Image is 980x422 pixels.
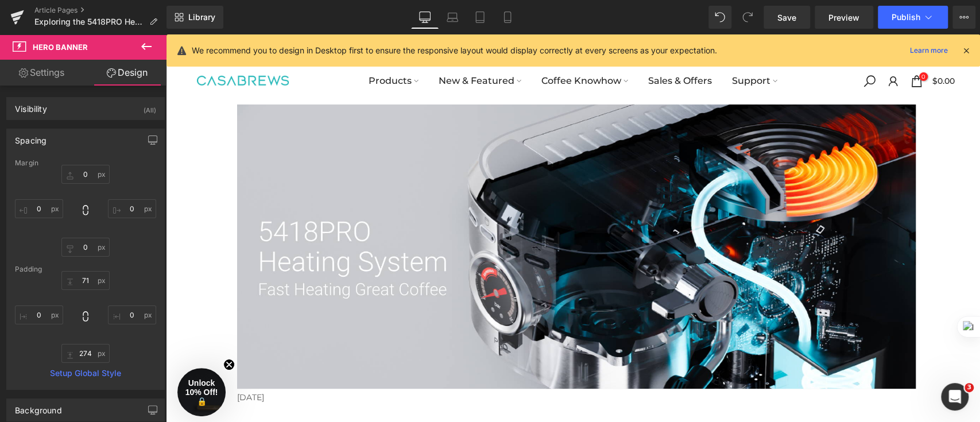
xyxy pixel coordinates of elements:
input: 0 [61,165,110,184]
a: 0 $0.00 [743,40,789,54]
div: Margin [15,159,156,167]
button: close [779,8,805,16]
a: Article Pages [34,6,166,15]
a: Sales & Offers [472,39,556,54]
button: Publish [878,6,948,29]
button: Redo [736,6,759,29]
a: Mobile [494,6,521,29]
span: Preview [828,11,859,24]
a: Laptop [439,6,466,29]
a: New Library [166,6,223,29]
p: [DATE] [71,357,722,369]
input: 0 [61,344,110,363]
div: Spacing [15,129,47,145]
a: Tablet [466,6,494,29]
a: Preview [815,6,873,29]
p: We recommend you to design in Desktop first to ensure the responsive layout would display correct... [192,44,717,57]
input: 0 [61,238,110,257]
span: Exploring the 5418PRO Heating System: Faster Heating, Faster Coffee Enjoyment [34,17,145,26]
button: Undo [708,6,731,29]
div: Visibility [15,98,47,114]
a: Desktop [411,6,439,29]
a: Design [86,60,169,86]
span: Save [777,11,796,24]
input: 0 [108,305,156,324]
p: Free Shipping on All Orders [41,5,773,19]
a: Learn more [905,44,952,57]
span: $0.00 [766,41,789,52]
input: 0 [15,199,63,218]
span: 0 [753,38,762,47]
span: Publish [892,13,920,22]
a: Setup Global Style [15,369,156,378]
input: 0 [15,305,63,324]
input: 0 [61,271,110,290]
iframe: Intercom live chat [941,383,969,411]
span: Hero Banner [33,42,88,52]
span: Library [188,12,215,22]
div: Background [15,399,62,415]
span: 3 [964,383,974,392]
div: Padding [15,265,156,273]
input: 0 [108,199,156,218]
img: Casabrews Brands Inc. [31,36,123,57]
div: (All) [144,98,156,117]
button: More [952,6,975,29]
